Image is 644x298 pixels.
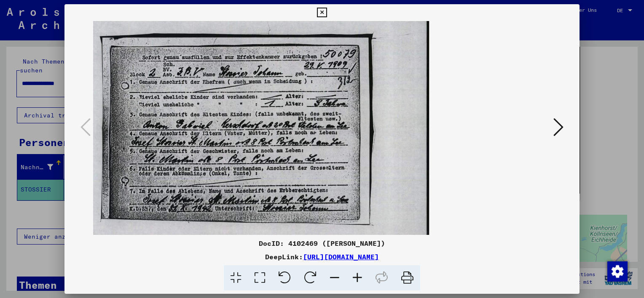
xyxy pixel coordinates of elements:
[303,253,379,261] a: [URL][DOMAIN_NAME]
[607,261,627,281] div: Zustimmung ändern
[64,238,580,248] div: DocID: 4102469 ([PERSON_NAME])
[64,252,580,262] div: DeepLink:
[607,261,628,282] img: Zustimmung ändern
